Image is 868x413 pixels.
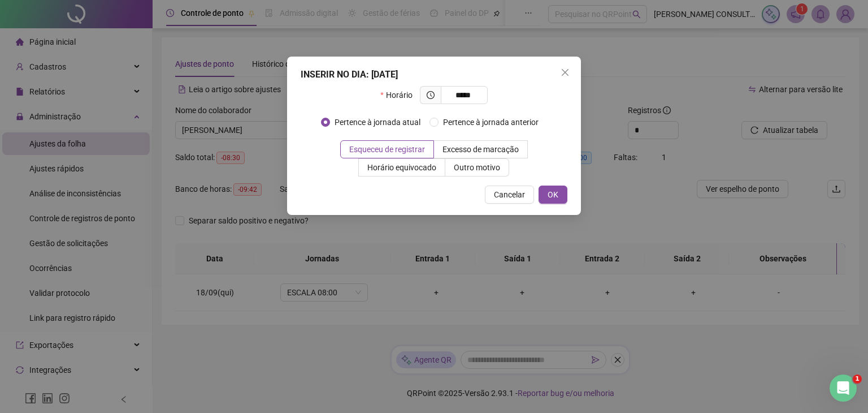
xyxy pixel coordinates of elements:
span: Horário equivocado [367,163,436,172]
span: Outro motivo [454,163,500,172]
span: clock-circle [427,91,435,99]
label: Horário [380,86,419,104]
iframe: Intercom live chat [830,375,857,402]
button: Close [556,63,574,81]
span: Excesso de marcação [442,145,519,154]
button: OK [539,186,567,204]
button: Cancelar [485,186,534,204]
div: INSERIR NO DIA : [DATE] [301,68,567,81]
span: Pertence à jornada anterior [439,116,543,128]
span: Cancelar [494,188,525,201]
span: Esqueceu de registrar [349,145,425,154]
span: OK [548,188,558,201]
span: close [561,68,570,77]
span: 1 [853,375,862,384]
span: Pertence à jornada atual [330,116,425,128]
